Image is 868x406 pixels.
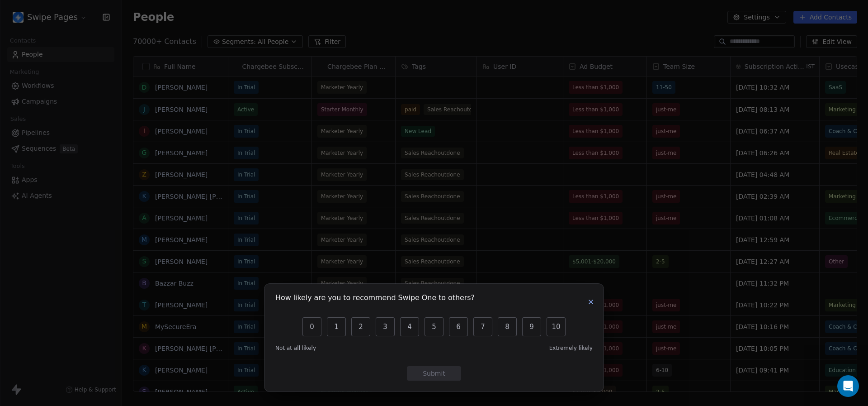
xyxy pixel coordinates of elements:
[302,317,321,336] button: 0
[327,317,346,336] button: 1
[351,317,370,336] button: 2
[547,317,566,336] button: 10
[498,317,517,336] button: 8
[407,366,461,381] button: Submit
[275,344,316,352] span: Not at all likely
[400,317,419,336] button: 4
[449,317,468,336] button: 6
[376,317,395,336] button: 3
[549,344,593,352] span: Extremely likely
[473,317,492,336] button: 7
[425,317,443,336] button: 5
[522,317,541,336] button: 9
[275,295,475,304] h1: How likely are you to recommend Swipe One to others?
